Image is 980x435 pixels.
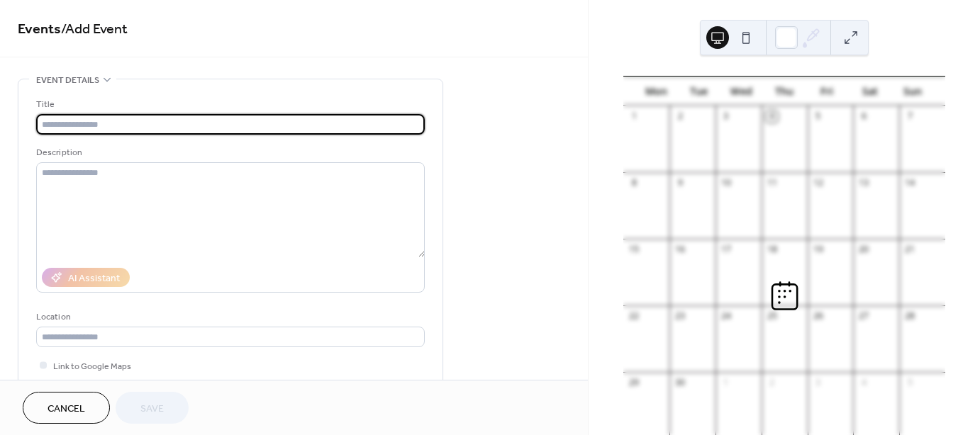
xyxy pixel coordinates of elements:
[766,377,778,389] div: 2
[904,111,916,123] div: 7
[891,77,934,106] div: Sun
[36,73,99,88] span: Event details
[904,244,916,256] div: 21
[720,244,732,256] div: 17
[848,77,891,106] div: Sat
[858,377,870,389] div: 4
[628,244,640,256] div: 15
[858,310,870,322] div: 27
[635,77,677,106] div: Mon
[904,177,916,189] div: 14
[812,244,824,256] div: 19
[48,402,85,417] span: Cancel
[18,16,61,43] a: Events
[674,377,686,389] div: 30
[720,111,732,123] div: 3
[763,77,806,106] div: Thu
[23,392,110,424] button: Cancel
[812,177,824,189] div: 12
[766,244,778,256] div: 18
[628,310,640,322] div: 22
[766,111,778,123] div: 4
[812,111,824,123] div: 5
[720,310,732,322] div: 24
[53,359,131,374] span: Link to Google Maps
[858,111,870,123] div: 6
[628,377,640,389] div: 29
[766,177,778,189] div: 11
[858,177,870,189] div: 13
[61,16,128,43] span: / Add Event
[36,145,422,160] div: Description
[674,310,686,322] div: 23
[628,177,640,189] div: 8
[904,377,916,389] div: 5
[720,77,763,106] div: Wed
[858,244,870,256] div: 20
[720,177,732,189] div: 10
[904,310,916,322] div: 28
[674,111,686,123] div: 2
[674,177,686,189] div: 9
[806,77,848,106] div: Fri
[36,310,422,324] div: Location
[720,377,732,389] div: 1
[812,310,824,322] div: 26
[812,377,824,389] div: 3
[36,97,422,112] div: Title
[628,111,640,123] div: 1
[674,244,686,256] div: 16
[677,77,720,106] div: Tue
[766,310,778,322] div: 25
